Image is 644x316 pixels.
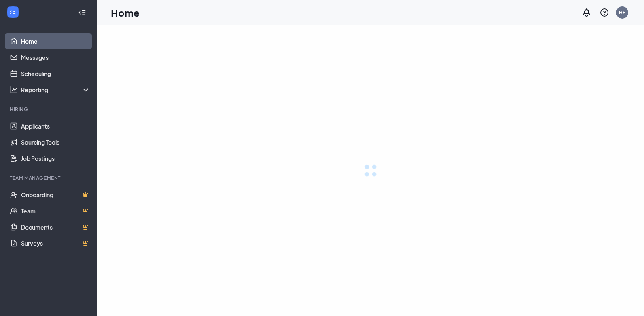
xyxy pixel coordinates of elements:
a: Home [21,33,90,49]
a: SurveysCrown [21,235,90,251]
svg: Analysis [10,86,18,94]
a: Job Postings [21,150,90,166]
h1: Home [111,6,140,19]
svg: WorkstreamLogo [9,8,17,16]
div: Team Management [10,175,89,181]
a: TeamCrown [21,203,90,219]
a: Applicants [21,118,90,134]
svg: Notifications [582,8,591,17]
a: Messages [21,49,90,65]
div: Hiring [10,106,89,113]
div: Reporting [21,86,91,94]
svg: Collapse [78,8,86,17]
a: OnboardingCrown [21,187,90,203]
svg: QuestionInfo [600,8,609,17]
div: HF [619,9,625,16]
a: Sourcing Tools [21,134,90,150]
a: DocumentsCrown [21,219,90,235]
a: Scheduling [21,65,90,82]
